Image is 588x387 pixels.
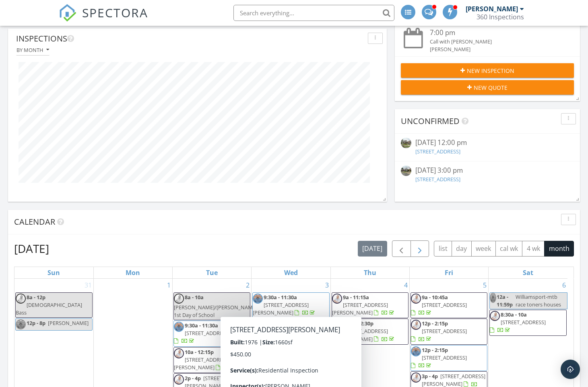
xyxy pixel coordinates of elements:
[401,138,574,157] a: [DATE] 12:00 pm [STREET_ADDRESS]
[264,373,280,380] span: 5p - 8p
[16,301,82,316] span: [DEMOGRAPHIC_DATA] Bass
[264,320,280,327] span: 3p - 5p
[343,294,369,301] span: 9a - 11:15a
[244,279,251,292] a: Go to September 2, 2025
[264,294,297,301] span: 9:30a - 11:30a
[430,28,560,38] div: 7:00 pm
[401,63,574,78] button: New Inspection
[252,292,329,319] a: 9:30a - 11:30a [STREET_ADDRESS][PERSON_NAME]
[233,5,394,21] input: Search everything...
[422,301,467,308] span: [STREET_ADDRESS]
[561,360,580,379] div: Open Intercom Messenger
[253,354,309,369] span: [STREET_ADDRESS][PERSON_NAME]
[343,320,373,327] span: 1:30p - 2:30p
[16,33,365,45] div: Inspections
[253,346,263,356] img: headshot2023.jpg
[471,241,496,257] button: week
[430,38,560,46] div: Call with [PERSON_NAME]
[252,319,329,345] a: 3p - 5p [STREET_ADDRESS][PERSON_NAME][PERSON_NAME]
[332,327,388,342] span: [STREET_ADDRESS][PERSON_NAME]
[415,138,559,148] div: [DATE] 12:00 pm
[48,319,89,327] span: [PERSON_NAME]
[264,346,287,354] span: 4p - 6:15p
[174,348,184,358] img: headshot2023.jpg
[253,294,316,316] a: 9:30a - 11:30a [STREET_ADDRESS][PERSON_NAME]
[253,294,263,304] img: ingefamily_kap202175_original.jpeg
[411,292,487,319] a: 9a - 10:45a [STREET_ADDRESS]
[283,267,299,278] a: Wednesday
[477,13,524,21] div: 360 Inspections
[411,240,429,257] button: Next month
[253,373,263,383] img: ingefamily_kap202175_original.jpeg
[173,321,250,347] a: 9:30a - 11:30a [STREET_ADDRESS]
[411,346,467,369] a: 12p - 2:15p [STREET_ADDRESS]
[165,279,172,292] a: Go to September 1, 2025
[411,346,421,356] img: ingefamily_kap202175_original.jpeg
[422,346,448,354] span: 12p - 2:15p
[415,176,460,183] a: [STREET_ADDRESS]
[415,166,559,176] div: [DATE] 3:00 pm
[401,116,460,126] span: Unconfirmed
[401,138,411,148] img: streetview
[411,319,487,345] a: 12p - 2:15p [STREET_ADDRESS]
[401,80,574,95] button: New Quote
[544,241,574,257] button: month
[467,66,514,75] span: New Inspection
[332,292,409,319] a: 9a - 11:15a [STREET_ADDRESS][PERSON_NAME]
[174,294,184,304] img: headshot2023.jpg
[174,304,261,319] span: [PERSON_NAME]/[PERSON_NAME]'s 1st Day of School
[422,354,467,361] span: [STREET_ADDRESS]
[253,320,327,342] span: [STREET_ADDRESS][PERSON_NAME][PERSON_NAME]
[401,166,411,176] img: streetview
[411,320,421,330] img: headshot2023.jpg
[411,345,487,371] a: 12p - 2:15p [STREET_ADDRESS]
[489,310,567,336] a: 8:30a - 10a [STREET_ADDRESS]
[174,322,184,332] img: ingefamily_kap202175_original.jpeg
[332,301,388,316] span: [STREET_ADDRESS][PERSON_NAME]
[14,240,49,257] h2: [DATE]
[422,373,438,380] span: 3p - 4p
[402,279,409,292] a: Go to September 4, 2025
[411,320,467,342] a: 12p - 2:15p [STREET_ADDRESS]
[466,5,518,13] div: [PERSON_NAME]
[430,46,560,53] div: [PERSON_NAME]
[490,293,496,303] img: ingefamily_kap202175_original.jpeg
[14,216,55,227] span: Calendar
[362,267,378,278] a: Thursday
[59,11,148,28] a: SPECTORA
[411,373,421,383] img: headshot2023.jpg
[17,47,49,53] div: By month
[332,319,409,345] a: 1:30p - 2:30p [STREET_ADDRESS][PERSON_NAME]
[434,241,452,257] button: list
[496,293,514,309] span: 12a - 11:59p
[561,279,567,292] a: Go to September 6, 2025
[332,294,396,316] a: 9a - 11:15a [STREET_ADDRESS][PERSON_NAME]
[185,375,201,382] span: 2p - 4p
[481,279,488,292] a: Go to September 5, 2025
[16,294,26,304] img: headshot2023.jpg
[253,301,309,316] span: [STREET_ADDRESS][PERSON_NAME]
[332,294,342,304] img: headshot2023.jpg
[452,241,472,257] button: day
[83,279,93,292] a: Go to August 31, 2025
[411,294,467,316] a: 9a - 10:45a [STREET_ADDRESS]
[27,319,45,327] span: 12p - 8p
[204,267,219,278] a: Tuesday
[332,320,396,342] a: 1:30p - 2:30p [STREET_ADDRESS][PERSON_NAME]
[522,241,545,257] button: 4 wk
[422,327,467,335] span: [STREET_ADDRESS]
[358,241,387,257] button: [DATE]
[252,345,329,371] a: 4p - 6:15p [STREET_ADDRESS][PERSON_NAME]
[174,348,237,371] a: 10a - 12:15p [STREET_ADDRESS][PERSON_NAME]
[495,241,523,257] button: cal wk
[173,347,250,373] a: 10a - 12:15p [STREET_ADDRESS][PERSON_NAME]
[124,267,142,278] a: Monday
[415,148,460,155] a: [STREET_ADDRESS]
[185,348,214,356] span: 10a - 12:15p
[501,311,527,318] span: 8:30a - 10a
[174,322,230,344] a: 9:30a - 11:30a [STREET_ADDRESS]
[521,267,535,278] a: Saturday
[16,45,50,56] button: By month
[16,319,26,329] img: ingefamily_kap202175_original.jpeg
[59,4,76,22] img: The Best Home Inspection Software - Spectora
